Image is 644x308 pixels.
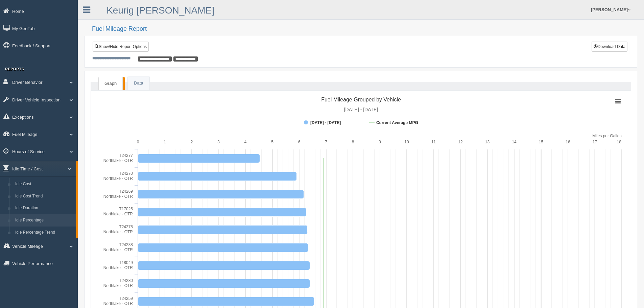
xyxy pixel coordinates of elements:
tspan: Northlake - OTR [103,247,133,252]
text: 3 [217,140,220,144]
tspan: Northlake - OTR [103,158,133,163]
tspan: Miles per Gallon [592,134,622,138]
h2: Fuel Mileage Report [92,26,637,32]
tspan: Northlake - OTR [103,212,133,216]
a: Idle Cost Trend [12,190,76,203]
text: 5 [271,140,273,144]
a: Graph [98,77,123,90]
text: 12 [458,140,463,144]
a: Show/Hide Report Options [93,42,149,52]
tspan: Northlake - OTR [103,230,133,234]
tspan: T24280 [119,278,133,283]
tspan: T24277 [119,153,133,158]
tspan: Fuel Mileage Grouped by Vehicle [321,97,401,102]
a: Data [128,76,149,90]
text: 4 [244,140,247,144]
text: 8 [352,140,354,144]
tspan: [DATE] - [DATE] [310,120,341,125]
tspan: T24278 [119,224,133,229]
tspan: T24238 [119,242,133,247]
a: Keurig [PERSON_NAME] [106,5,214,16]
text: 2 [191,140,193,144]
tspan: T17025 [119,207,133,211]
tspan: T18049 [119,260,133,265]
text: 15 [539,140,544,144]
tspan: Current Average MPG [376,120,418,125]
tspan: Northlake - OTR [103,301,133,306]
text: 1 [164,140,166,144]
text: 11 [431,140,436,144]
a: Idle Percentage Trend [12,227,76,239]
text: 0 [137,140,139,144]
tspan: T24259 [119,296,133,301]
a: Idle Cost [12,178,76,190]
text: 17 [593,140,597,144]
tspan: Northlake - OTR [103,283,133,288]
text: 18 [617,140,622,144]
tspan: Northlake - OTR [103,265,133,270]
tspan: T24269 [119,189,133,194]
tspan: T24270 [119,171,133,176]
tspan: Northlake - OTR [103,194,133,199]
text: 9 [379,140,381,144]
text: 13 [485,140,490,144]
text: 7 [325,140,327,144]
a: Idle Duration [12,202,76,214]
tspan: Northlake - OTR [103,176,133,181]
a: Idle Percentage [12,214,76,227]
text: 14 [512,140,517,144]
button: Download Data [592,42,627,52]
tspan: [DATE] - [DATE] [344,107,378,112]
text: 6 [298,140,301,144]
text: 10 [404,140,409,144]
text: 16 [566,140,570,144]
